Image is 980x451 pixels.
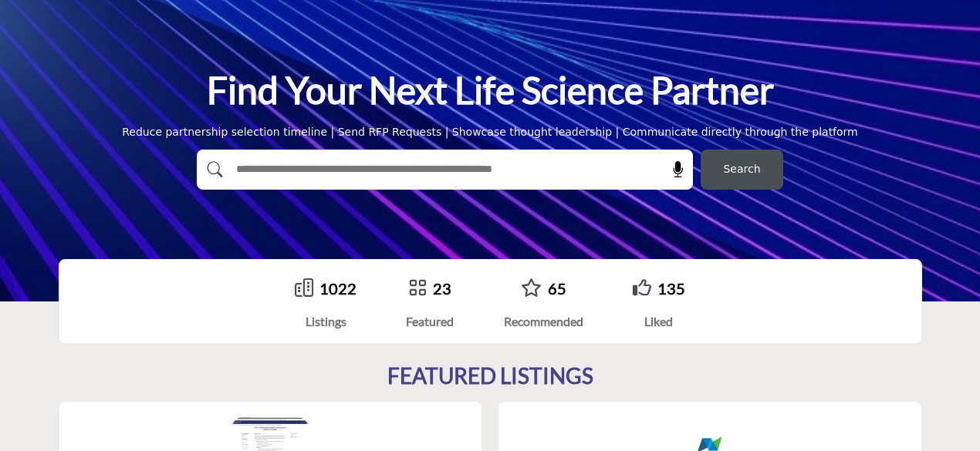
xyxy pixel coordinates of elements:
div: Featured [406,312,454,331]
button: Search [701,150,783,190]
h2: FEATURED LISTINGS [387,363,593,389]
i: Go to Liked [633,278,651,297]
a: Go to Featured [408,278,427,299]
a: 135 [657,279,685,298]
a: 23 [433,279,451,298]
a: Go to Recommended [521,278,542,299]
div: Liked [633,312,685,331]
h1: Find Your Next Life Science Partner [207,66,774,114]
div: Listings [295,312,357,331]
div: Recommended [504,312,583,331]
div: Reduce partnership selection timeline | Send RFP Requests | Showcase thought leadership | Communi... [122,124,858,140]
span: Search [723,161,760,177]
a: 1022 [319,279,357,298]
a: 65 [548,279,566,298]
